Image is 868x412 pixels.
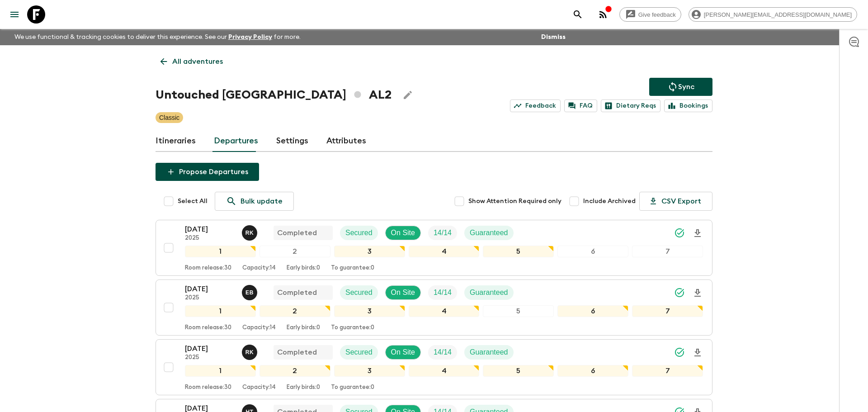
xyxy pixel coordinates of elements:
p: We use functional & tracking cookies to deliver this experience. See our for more. [11,29,304,45]
p: Capacity: 14 [242,265,276,272]
svg: Download Onboarding [692,347,703,358]
button: CSV Export [639,192,712,211]
a: All adventures [156,52,228,71]
p: Capacity: 14 [242,324,276,331]
span: Include Archived [583,197,636,206]
p: Early birds: 0 [287,324,320,331]
a: Feedback [510,99,561,112]
div: Trip Fill [428,285,457,300]
span: [PERSON_NAME][EMAIL_ADDRESS][DOMAIN_NAME] [699,11,857,18]
a: Dietary Reqs [601,99,660,112]
a: Attributes [326,130,366,152]
div: 5 [483,305,554,317]
button: [DATE]2025Erild BallaCompletedSecuredOn SiteTrip FillGuaranteed1234567Room release:30Capacity:14E... [156,279,712,336]
div: 1 [185,365,256,377]
button: menu [5,5,24,24]
button: Dismiss [539,31,568,43]
svg: Synced Successfully [674,287,685,298]
span: Robert Kaca [242,347,259,355]
div: [PERSON_NAME][EMAIL_ADDRESS][DOMAIN_NAME] [689,7,857,22]
div: 7 [632,305,703,317]
div: Trip Fill [428,345,457,360]
svg: Download Onboarding [692,288,703,298]
div: 7 [632,365,703,377]
p: Completed [277,287,317,298]
a: Give feedback [619,7,681,22]
span: Robert Kaca [242,228,259,235]
div: 7 [632,246,703,257]
p: To guarantee: 0 [331,384,374,391]
div: 2 [259,246,330,257]
p: Bulk update [241,196,283,207]
p: Room release: 30 [185,324,231,331]
span: Show Attention Required only [468,197,561,206]
p: Classic [159,113,179,122]
p: To guarantee: 0 [331,324,374,331]
div: 6 [557,246,628,257]
div: 5 [483,365,554,377]
h1: Untouched [GEOGRAPHIC_DATA] AL2 [156,86,392,104]
p: Room release: 30 [185,384,231,391]
div: 4 [409,246,480,257]
p: All adventures [172,56,223,67]
p: [DATE] [185,284,235,294]
div: Trip Fill [428,226,457,240]
p: Secured [345,347,373,358]
div: 6 [557,305,628,317]
svg: Download Onboarding [692,228,703,239]
p: Completed [277,227,317,238]
a: Departures [214,130,258,152]
svg: Synced Successfully [674,347,685,358]
div: 2 [259,305,330,317]
p: Completed [277,347,317,358]
div: 4 [409,305,480,317]
p: [DATE] [185,343,235,354]
a: Bookings [664,99,712,112]
div: 6 [557,365,628,377]
svg: Synced Successfully [674,227,685,238]
div: 1 [185,305,256,317]
p: 2025 [185,235,235,242]
p: Secured [345,227,373,238]
div: Secured [340,285,378,300]
a: Itineraries [156,130,196,152]
p: On Site [391,287,415,298]
span: Give feedback [633,11,681,18]
button: [DATE]2025Robert KacaCompletedSecuredOn SiteTrip FillGuaranteed1234567Room release:30Capacity:14E... [156,220,712,276]
div: Secured [340,226,378,240]
span: Erild Balla [242,288,259,295]
a: Bulk update [215,192,294,211]
p: Guaranteed [470,227,508,238]
p: 2025 [185,294,235,302]
p: Room release: 30 [185,265,231,272]
div: On Site [385,345,421,360]
p: On Site [391,347,415,358]
a: Privacy Policy [228,34,272,40]
div: Secured [340,345,378,360]
button: Propose Departures [156,163,259,181]
p: Early birds: 0 [287,384,320,391]
span: Select All [178,197,208,206]
p: Guaranteed [470,287,508,298]
p: 14 / 14 [434,287,452,298]
div: 3 [334,365,405,377]
div: 1 [185,246,256,257]
a: Settings [276,130,308,152]
p: Capacity: 14 [242,384,276,391]
p: On Site [391,227,415,238]
div: 2 [259,365,330,377]
button: search adventures [569,5,587,24]
p: 2025 [185,354,235,361]
button: Sync adventure departures to the booking engine [649,78,712,96]
p: [DATE] [185,224,235,235]
a: FAQ [564,99,597,112]
div: 4 [409,365,480,377]
p: Secured [345,287,373,298]
p: Guaranteed [470,347,508,358]
div: 3 [334,305,405,317]
div: On Site [385,226,421,240]
p: To guarantee: 0 [331,265,374,272]
button: Edit Adventure Title [399,86,417,104]
p: 14 / 14 [434,227,452,238]
p: Sync [678,81,694,92]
